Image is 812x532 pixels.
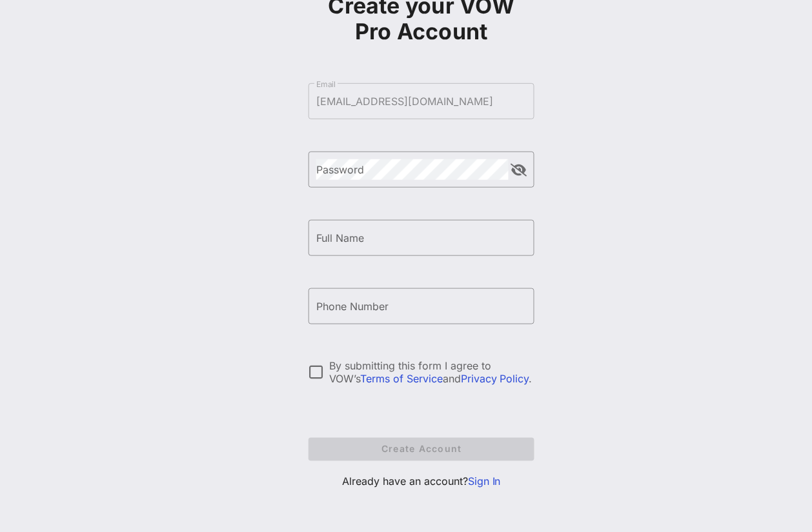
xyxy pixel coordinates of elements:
[329,359,534,385] div: By submitting this form I agree to VOW’s and .
[309,474,534,489] p: Already have an account?
[316,79,336,89] label: Email
[360,372,443,385] a: Terms of Service
[511,164,527,177] button: append icon
[461,372,529,385] a: Privacy Policy
[468,475,501,488] a: Sign In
